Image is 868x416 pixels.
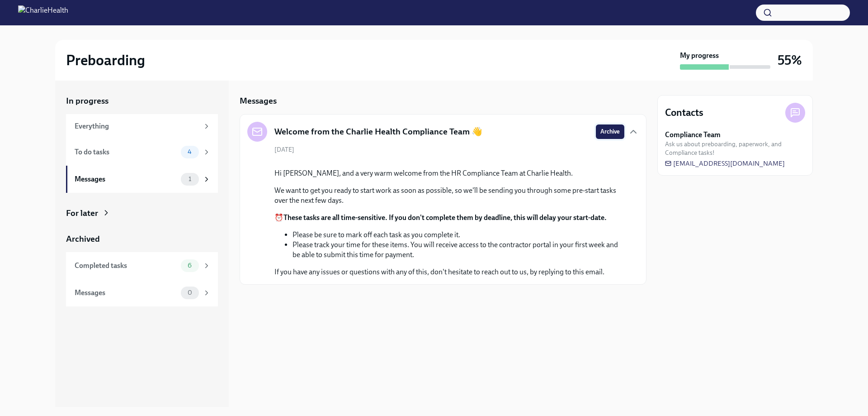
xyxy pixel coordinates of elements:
span: 0 [182,289,198,296]
button: Archive [596,124,624,139]
a: To do tasks4 [66,139,218,166]
div: Messages [75,288,177,298]
a: In progress [66,95,218,107]
a: [EMAIL_ADDRESS][DOMAIN_NAME] [665,159,785,168]
a: Everything [66,114,218,139]
strong: My progress [680,51,719,61]
span: 6 [182,262,197,269]
h2: Preboarding [66,51,145,69]
div: Messages [75,174,177,184]
a: Messages0 [66,279,218,306]
strong: Compliance Team [665,130,721,140]
span: Ask us about preboarding, paperwork, and Compliance tasks! [665,140,805,157]
li: Please be sure to mark off each task as you complete it. [292,230,624,240]
strong: These tasks are all time-sensitive. If you don't complete them by deadline, this will delay your ... [283,213,607,222]
img: CharlieHealth [18,5,68,20]
span: Archive [600,127,620,136]
h3: 55% [778,52,802,68]
h4: Contacts [665,106,703,120]
li: Please track your time for these items. You will receive access to the contractor portal in your ... [292,240,624,260]
p: We want to get you ready to start work as soon as possible, so we'll be sending you through some ... [274,186,624,206]
a: For later [66,207,218,219]
a: Archived [66,233,218,245]
div: For later [66,207,98,219]
span: [DATE] [274,145,294,154]
p: Hi [PERSON_NAME], and a very warm welcome from the HR Compliance Team at Charlie Health. [274,168,624,178]
p: If you have any issues or questions with any of this, don't hesitate to reach out to us, by reply... [274,267,624,277]
div: To do tasks [75,147,177,157]
a: Messages1 [66,166,218,193]
span: 1 [183,176,197,182]
h5: Messages [240,95,277,107]
p: ⏰ [274,213,624,223]
a: Completed tasks6 [66,252,218,279]
div: Completed tasks [75,261,177,271]
span: 4 [182,148,197,155]
div: Everything [75,121,199,131]
h5: Welcome from the Charlie Health Compliance Team 👋 [274,126,482,138]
